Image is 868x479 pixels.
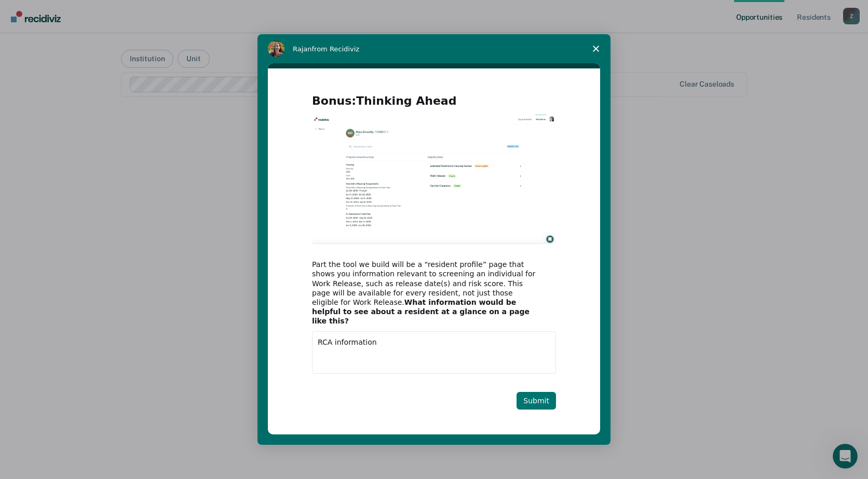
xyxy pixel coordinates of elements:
b: Thinking Ahead [356,94,456,107]
span: Close survey [581,34,611,63]
textarea: Enter text... [312,331,556,374]
button: Submit [517,392,556,410]
span: Rajan [293,45,312,53]
span: from Recidiviz [312,45,360,53]
h2: Bonus: [312,93,556,115]
div: Part the tool we build will be a “resident profile” page that shows you information relevant to s... [312,260,540,326]
b: What information would be helpful to see about a resident at a glance on a page like this? [312,298,530,325]
img: Profile image for Rajan [268,40,284,57]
